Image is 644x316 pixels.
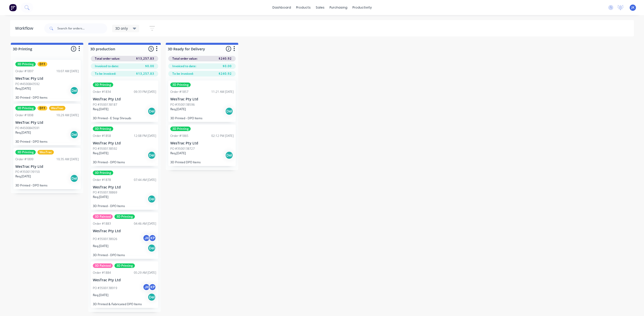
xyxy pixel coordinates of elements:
[93,278,156,282] p: WesTrac Pty Ltd
[145,64,154,68] span: $0.00
[15,165,79,169] p: WesTrac Pty Ltd
[93,237,117,241] p: PO #3500138926
[15,174,31,179] p: Req. [DATE]
[93,83,113,87] div: 3D Printing
[91,81,158,122] div: 3D PrintingOrder #183409:33 PM [DATE]WesTrac Pty LtdPO #3500138187Req.[DATE]Del3D Printed - E Sto...
[134,90,156,94] div: 09:33 PM [DATE]
[70,131,78,139] div: Del
[93,160,156,164] p: 3D Printed - DPO Items
[134,134,156,138] div: 12:08 PM [DATE]
[211,134,234,138] div: 02:12 PM [DATE]
[95,71,116,76] span: To be invoiced:
[170,141,234,145] p: WesTrac Pty Ltd
[56,113,79,117] div: 10:29 AM [DATE]
[93,190,117,195] p: PO #3500138869
[170,90,188,94] div: Order #1857
[93,270,111,275] div: Order #1884
[93,146,117,151] p: PO #3500138592
[93,204,156,208] p: 3D Printed - DPO Items
[93,178,111,182] div: Order #1878
[170,116,234,120] p: 3D Printed - DPO Items
[93,127,113,131] div: 3D Printing
[56,69,79,73] div: 10:07 AM [DATE]
[95,64,119,68] span: Invoiced to date:
[170,160,234,164] p: 3D Printed DPO Items
[93,134,111,138] div: Order #1858
[93,90,111,94] div: Order #1834
[70,174,78,182] div: Del
[223,64,232,68] span: $0.00
[172,71,193,76] span: To be invoiced:
[170,151,186,155] p: Req. [DATE]
[170,127,191,131] div: 3D Printing
[93,263,113,268] div: 3D Painted
[170,134,188,138] div: Order #1865
[13,60,81,101] div: 3D PrintingD11Order #189710:07 AM [DATE]WesTrac Pty LtdPO #4500843592Req.[DATE]Del3D Printed - DP...
[170,146,195,151] p: PO #3500138727
[37,62,47,66] div: D11
[93,102,117,107] p: PO #3500138187
[143,283,150,291] div: JK
[172,56,197,61] span: Total order value:
[136,71,154,76] span: $13,257.83
[134,270,156,275] div: 05:29 AM [DATE]
[93,214,113,219] div: 3D Painted
[270,4,294,11] a: dashboard
[93,286,117,290] p: PO #3500138919
[148,107,156,115] div: Del
[15,150,36,154] div: 3D Printing
[114,263,135,268] div: 3D Printing
[93,244,108,248] p: Req. [DATE]
[70,87,78,95] div: Del
[15,96,79,99] p: 3D Printed - DPO Items
[15,62,36,66] div: 3D Printing
[172,64,196,68] span: Invoiced to date:
[93,116,156,120] p: 3D Printed - E Stop Shrouds
[93,195,108,199] p: Req. [DATE]
[225,151,233,159] div: Del
[149,234,156,242] div: KP
[91,212,158,259] div: 3D Painted3D PrintingOrder #188304:46 AM [DATE]WesTrac Pty LtdPO #3500138926JKKPReq.[DATE]Del3D P...
[170,83,191,87] div: 3D Printing
[15,130,31,135] p: Req. [DATE]
[134,178,156,182] div: 07:44 AM [DATE]
[93,171,113,175] div: 3D Printing
[114,214,135,219] div: 3D Printing
[93,229,156,233] p: WesTrac Pty Ltd
[93,293,108,297] p: Req. [DATE]
[57,23,107,33] input: Search for orders...
[37,106,47,110] div: D11
[15,140,79,143] p: 3D Printed - DPO Items
[148,293,156,301] div: Del
[211,90,234,94] div: 11:21 AM [DATE]
[93,107,108,111] p: Req. [DATE]
[294,4,313,11] div: products
[93,221,111,226] div: Order #1883
[170,107,186,111] p: Req. [DATE]
[148,151,156,159] div: Del
[49,106,65,110] div: WesTrac
[219,71,232,76] span: $240.92
[15,76,79,81] p: WesTrac Pty Ltd
[350,4,374,11] div: productivity
[219,56,232,61] span: $240.92
[91,125,158,166] div: 3D PrintingOrder #185812:08 PM [DATE]WesTrac Pty LtdPO #3500138592Req.[DATE]Del3D Printed - DPO I...
[93,302,156,306] p: 3D Printed & Fabricated DPO Items
[170,97,234,101] p: WesTrac Pty Ltd
[15,121,79,125] p: WesTrac Pty Ltd
[148,195,156,203] div: Del
[631,5,634,10] span: JK
[15,126,40,130] p: PO #4500843591
[93,97,156,101] p: WesTrac Pty Ltd
[143,234,150,242] div: JK
[95,56,120,61] span: Total order value:
[93,185,156,189] p: WesTrac Pty Ltd
[91,261,158,308] div: 3D Painted3D PrintingOrder #188405:29 AM [DATE]WesTrac Pty LtdPO #3500138919JKKPReq.[DATE]Del3D P...
[15,69,33,73] div: Order #1897
[13,148,81,189] div: 3D PrintingWesTracOrder #189910:35 AM [DATE]WesTrac Pty LtdPO #3500139150Req.[DATE]Del3D Printed ...
[93,253,156,257] p: 3D Printed - DPO Items
[168,81,236,122] div: 3D PrintingOrder #185711:21 AM [DATE]WesTrac Pty LtdPO #3500138596Req.[DATE]Del3D Printed - DPO I...
[115,26,128,31] span: 3D only
[15,157,33,162] div: Order #1899
[168,125,236,166] div: 3D PrintingOrder #186502:12 PM [DATE]WesTrac Pty LtdPO #3500138727Req.[DATE]Del3D Printed DPO Items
